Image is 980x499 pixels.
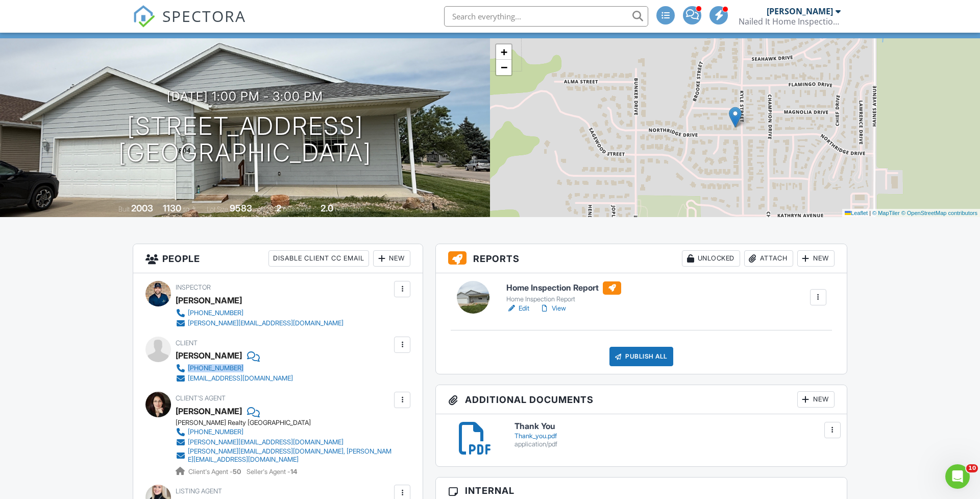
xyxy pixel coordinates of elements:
[767,6,833,16] div: [PERSON_NAME]
[133,14,246,35] a: SPECTORA
[444,6,648,27] input: Search everything...
[540,303,566,314] a: View
[514,440,835,448] div: application/pdf
[496,60,511,75] a: Zoom out
[167,89,323,103] h3: [DATE] 1:00 pm - 3:00 pm
[133,244,423,273] h3: People
[176,339,198,347] span: Client
[501,61,507,74] span: −
[188,447,391,464] div: [PERSON_NAME][EMAIL_ADDRESS][DOMAIN_NAME], [PERSON_NAME][EMAIL_ADDRESS][DOMAIN_NAME]
[176,283,211,291] span: Inspector
[682,250,740,267] div: Unlocked
[188,309,243,317] div: [PHONE_NUMBER]
[506,295,621,303] div: Home Inspection Report
[501,45,507,58] span: +
[872,210,900,216] a: © MapTiler
[207,205,228,213] span: Lot Size
[176,363,293,373] a: [PHONE_NUMBER]
[176,318,344,328] a: [PERSON_NAME][EMAIL_ADDRESS][DOMAIN_NAME]
[744,250,793,267] div: Attach
[373,250,410,267] div: New
[729,107,742,128] img: Marker
[739,16,841,27] div: Nailed It Home Inspections LLC
[176,403,242,419] a: [PERSON_NAME]
[118,205,130,213] span: Built
[188,438,344,446] div: [PERSON_NAME][EMAIL_ADDRESS][DOMAIN_NAME]
[514,432,835,440] div: Thank_you.pdf
[901,210,977,216] a: © OpenStreetMap contributors
[276,203,281,213] div: 2
[188,374,293,383] div: [EMAIL_ADDRESS][DOMAIN_NAME]
[797,391,835,408] div: New
[233,468,241,476] strong: 50
[283,205,311,213] span: bedrooms
[797,250,835,267] div: New
[268,250,369,267] div: Disable Client CC Email
[176,427,391,437] a: [PHONE_NUMBER]
[966,464,978,472] span: 10
[188,428,243,436] div: [PHONE_NUMBER]
[945,464,970,489] iframe: Intercom live chat
[176,308,344,318] a: [PHONE_NUMBER]
[188,468,242,476] span: Client's Agent -
[176,447,391,464] a: [PERSON_NAME][EMAIL_ADDRESS][DOMAIN_NAME], [PERSON_NAME][EMAIL_ADDRESS][DOMAIN_NAME]
[176,437,391,447] a: [PERSON_NAME][EMAIL_ADDRESS][DOMAIN_NAME]
[176,419,400,427] div: [PERSON_NAME] Realty [GEOGRAPHIC_DATA]
[436,244,847,273] h3: Reports
[514,422,835,431] h6: Thank You
[335,205,364,213] span: bathrooms
[290,468,297,476] strong: 14
[176,373,293,384] a: [EMAIL_ADDRESS][DOMAIN_NAME]
[436,385,847,414] h3: Additional Documents
[321,203,333,213] div: 2.0
[506,281,621,295] h6: Home Inspection Report
[609,347,673,366] div: Publish All
[131,203,153,213] div: 2003
[496,44,511,60] a: Zoom in
[162,5,246,27] span: SPECTORA
[188,319,344,327] div: [PERSON_NAME][EMAIL_ADDRESS][DOMAIN_NAME]
[183,205,197,213] span: sq. ft.
[247,468,297,476] span: Seller's Agent -
[133,5,155,28] img: The Best Home Inspection Software - Spectora
[118,113,372,167] h1: [STREET_ADDRESS] [GEOGRAPHIC_DATA]
[176,394,226,402] span: Client's Agent
[188,364,243,372] div: [PHONE_NUMBER]
[176,487,222,495] span: Listing Agent
[254,205,266,213] span: sq.ft.
[845,210,868,216] a: Leaflet
[514,422,835,448] a: Thank You Thank_you.pdf application/pdf
[869,210,871,216] span: |
[506,281,621,304] a: Home Inspection Report Home Inspection Report
[176,348,242,363] div: [PERSON_NAME]
[176,293,242,308] div: [PERSON_NAME]
[506,303,529,314] a: Edit
[163,203,181,213] div: 1130
[230,203,252,213] div: 9583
